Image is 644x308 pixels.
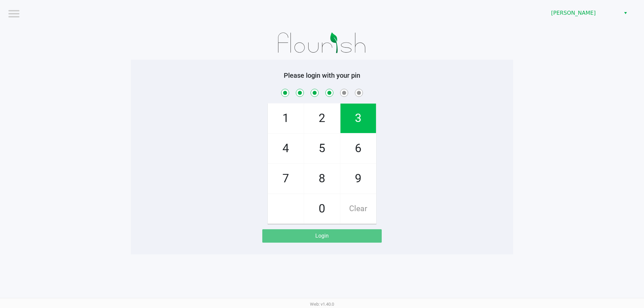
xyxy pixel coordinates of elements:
[268,104,304,133] span: 1
[304,164,340,193] span: 8
[268,164,304,193] span: 7
[310,302,334,307] span: Web: v1.40.0
[340,134,376,163] span: 6
[340,104,376,133] span: 3
[621,7,630,19] button: Select
[340,194,376,224] span: Clear
[268,134,304,163] span: 4
[340,164,376,193] span: 9
[551,9,616,17] span: [PERSON_NAME]
[304,134,340,163] span: 5
[304,194,340,224] span: 0
[304,104,340,133] span: 2
[136,71,508,79] h5: Please login with your pin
